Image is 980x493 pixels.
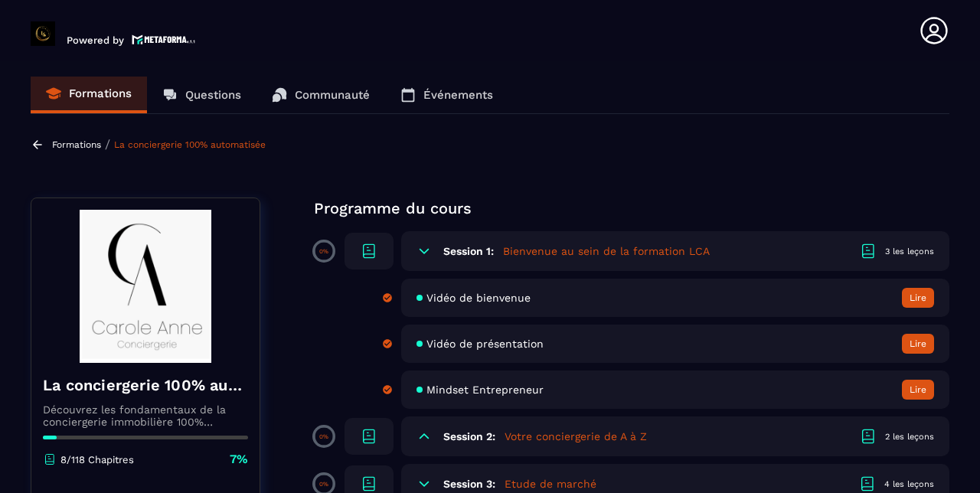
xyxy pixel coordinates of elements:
button: Lire [902,334,934,354]
a: Formations [31,77,147,113]
p: Formations [69,87,132,100]
a: Questions [147,77,256,113]
p: 0% [319,433,328,440]
p: 7% [230,451,248,468]
p: 0% [319,248,328,255]
h5: Votre conciergerie de A à Z [505,429,647,444]
p: 8/118 Chapitres [60,454,134,465]
span: Mindset Entrepreneur [426,384,544,396]
img: logo-branding [31,21,55,46]
span: Vidéo de bienvenue [426,292,531,304]
h6: Session 1: [443,245,494,257]
h6: Session 2: [443,430,495,442]
a: Événements [385,77,508,113]
p: Questions [185,88,241,102]
p: 0% [319,481,328,488]
p: Communauté [295,88,370,102]
div: 3 les leçons [885,246,934,257]
img: banner [43,210,248,363]
button: Lire [902,288,934,308]
h5: Bienvenue au sein de la formation LCA [503,243,710,259]
span: Vidéo de présentation [426,338,544,350]
h5: Etude de marché [505,476,596,491]
a: La conciergerie 100% automatisée [114,139,266,150]
p: Découvrez les fondamentaux de la conciergerie immobilière 100% automatisée. Cette formation est c... [43,403,248,428]
button: Lire [902,380,934,400]
a: Formations [52,139,101,150]
p: Événements [423,88,493,102]
div: 2 les leçons [885,431,934,442]
span: / [105,137,110,152]
img: logo [132,33,196,46]
div: 4 les leçons [884,478,934,490]
p: Powered by [67,34,124,46]
p: Programme du cours [314,198,949,219]
h6: Session 3: [443,478,495,490]
h4: La conciergerie 100% automatisée [43,374,248,396]
a: Communauté [256,77,385,113]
